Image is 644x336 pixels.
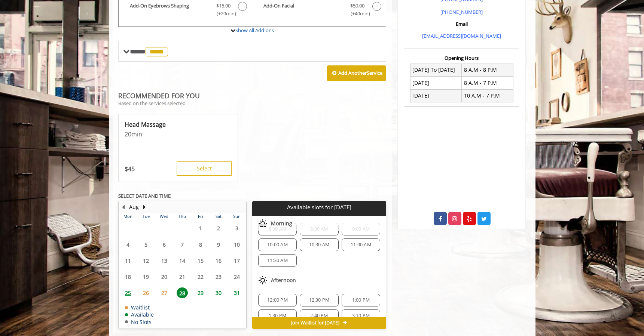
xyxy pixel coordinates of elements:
span: (+40min ) [346,10,368,18]
div: 1:30 PM [258,309,297,322]
td: Waitlist [125,305,154,310]
span: 1:30 PM [269,313,286,319]
div: 10:30 AM [300,238,338,251]
td: [DATE] [410,89,462,102]
span: 2:40 PM [310,313,328,319]
td: No Slots [125,319,154,325]
a: Show All Add-ons [235,27,274,34]
img: afternoon slots [258,276,267,285]
b: Add-On Facial [263,2,343,18]
span: Join Waitlist for [DATE] [291,320,339,326]
span: 12:00 PM [267,297,288,303]
span: 26 [140,287,152,298]
b: RECOMMENDED FOR YOU [118,91,200,100]
span: 30 [213,287,224,298]
b: Add Another Service [338,70,382,76]
span: Afternoon [271,277,296,283]
th: Mon [119,213,137,220]
b: SELECT DATE AND TIME [118,192,171,199]
div: 10:00 AM [258,238,297,251]
span: 10:00 AM [267,242,288,248]
td: Select day26 [137,285,155,301]
div: 3:10 PM [342,309,380,322]
button: Next Month [141,203,147,211]
span: $50.00 [350,2,364,10]
button: Add AnotherService [327,65,386,81]
th: Sun [228,213,246,220]
span: min [131,130,142,138]
th: Tue [137,213,155,220]
th: Fri [191,213,209,220]
p: 45 [125,165,135,173]
p: Head Massage [125,120,232,129]
a: [EMAIL_ADDRESS][DOMAIN_NAME] [422,33,501,39]
span: 12:30 PM [309,297,330,303]
td: Select day30 [210,285,228,301]
td: 8 A.M - 7 P.M [462,77,513,89]
th: Wed [155,213,173,220]
div: 11:00 AM [342,238,380,251]
label: Add-On Eyebrows Shaping [122,2,248,19]
span: $ [125,165,128,173]
span: (+20min ) [212,10,234,18]
button: Select [177,161,232,176]
b: Add-On Eyebrows Shaping [130,2,209,18]
th: Thu [173,213,191,220]
div: 12:30 PM [300,294,338,306]
th: Sat [210,213,228,220]
span: Morning [271,221,292,226]
div: 12:00 PM [258,294,297,306]
td: 10 A.M - 7 P.M [462,89,513,102]
td: Select day29 [191,285,209,301]
td: Select day28 [173,285,191,301]
td: 8 A.M - 8 P.M [462,64,513,76]
div: 11:30 AM [258,254,297,267]
button: Aug [129,203,139,211]
td: Available [125,312,154,317]
span: 28 [177,287,188,298]
span: 29 [195,287,206,298]
span: 1:00 PM [352,297,370,303]
td: Select day25 [119,285,137,301]
a: [PHONE_NUMBER] [440,9,483,15]
p: Based on the services selected [118,101,387,106]
td: Select day31 [228,285,246,301]
span: 11:30 AM [267,258,288,263]
img: morning slots [258,219,267,228]
h3: Opening Hours [404,55,519,61]
td: Select day27 [155,285,173,301]
span: 25 [122,287,134,298]
span: 10:30 AM [309,242,330,248]
div: 2:40 PM [300,309,338,322]
td: [DATE] [410,77,462,89]
button: Previous Month [120,203,126,211]
td: [DATE] To [DATE] [410,64,462,76]
span: 11:00 AM [351,242,371,248]
label: Add-On Facial [256,2,382,19]
p: Available slots for [DATE] [255,204,383,210]
div: 1:00 PM [342,294,380,306]
span: 3:10 PM [352,313,370,319]
span: 31 [231,287,242,298]
h3: Email [406,21,517,27]
span: $15.00 [216,2,231,10]
p: 20 [125,130,232,138]
span: 27 [159,287,170,298]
